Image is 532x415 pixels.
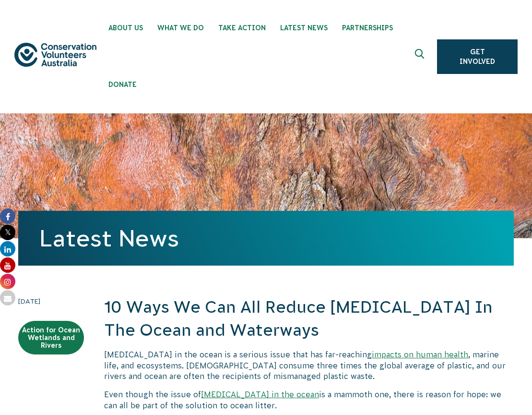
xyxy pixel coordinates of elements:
a: Action for Ocean Wetlands and Rivers [18,321,84,354]
a: Latest News [39,225,179,251]
span: Take Action [218,24,266,32]
img: logo.svg [14,43,96,67]
h2: 10 Ways We Can All Reduce [MEDICAL_DATA] In The Ocean and Waterways [104,296,514,342]
a: impacts on human health [372,350,468,359]
a: [MEDICAL_DATA] in the ocean [201,390,319,399]
span: Expand search box [415,49,427,64]
a: Get Involved [437,39,518,74]
button: Expand search box Close search box [409,45,432,68]
span: About Us [108,24,143,32]
p: [MEDICAL_DATA] in the ocean is a serious issue that has far-reaching , marine life, and ecosystem... [104,349,514,381]
time: [DATE] [18,296,84,306]
span: What We Do [157,24,204,32]
p: Even though the issue of is a mammoth one, there is reason for hope: we can all be part of the so... [104,389,514,411]
span: Latest News [280,24,328,32]
span: Partnerships [342,24,393,32]
span: Donate [108,81,137,88]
